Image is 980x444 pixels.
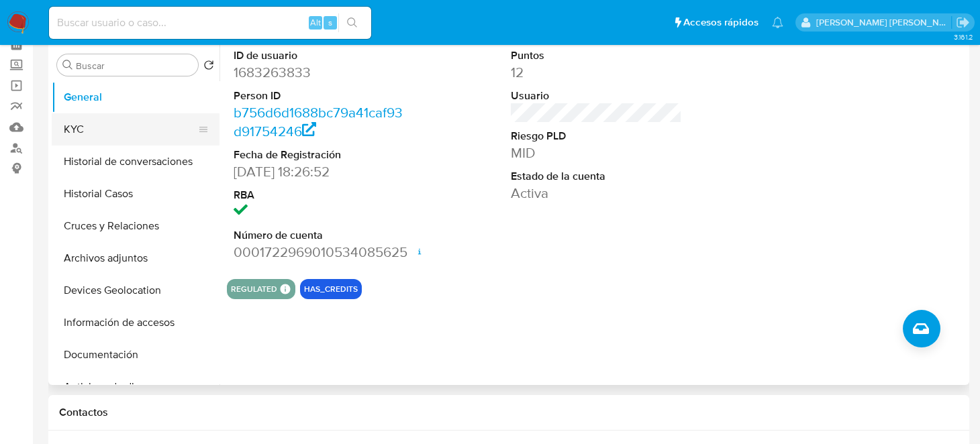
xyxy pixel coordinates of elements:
input: Buscar [76,60,193,72]
button: Devices Geolocation [52,274,219,307]
button: Archivos adjuntos [52,242,219,274]
dd: 0001722969010534085625 [234,243,405,262]
button: KYC [52,113,209,146]
dd: 1683263833 [234,63,405,82]
a: b756d6d1688bc79a41caf93d91754246 [234,103,403,141]
span: Accesos rápidos [683,15,758,30]
dd: [DATE] 18:26:52 [234,162,405,181]
button: General [52,81,219,113]
dt: Estado de la cuenta [511,169,682,184]
button: search-icon [338,13,366,32]
input: Buscar usuario o caso... [49,14,371,32]
p: brenda.morenoreyes@mercadolibre.com.mx [816,16,952,29]
dd: 12 [511,63,682,82]
dt: RBA [234,188,405,203]
button: Anticipos de dinero [52,371,219,403]
dd: Activa [511,184,682,203]
a: Salir [956,15,970,30]
dt: Fecha de Registración [234,148,405,162]
button: Historial de conversaciones [52,146,219,178]
dt: Riesgo PLD [511,129,682,144]
dt: Usuario [511,89,682,103]
span: 3.161.2 [954,32,973,42]
button: Cruces y Relaciones [52,210,219,242]
dt: Número de cuenta [234,228,405,243]
button: Información de accesos [52,307,219,339]
dd: MID [511,144,682,162]
span: s [328,16,332,29]
h1: Contactos [59,406,959,419]
dt: ID de usuario [234,48,405,63]
button: Volver al orden por defecto [203,60,214,74]
button: Historial Casos [52,178,219,210]
dt: Person ID [234,89,405,103]
button: Buscar [62,60,73,70]
span: Alt [310,16,321,29]
button: Documentación [52,339,219,371]
dt: Puntos [511,48,682,63]
a: Notificaciones [772,17,783,28]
